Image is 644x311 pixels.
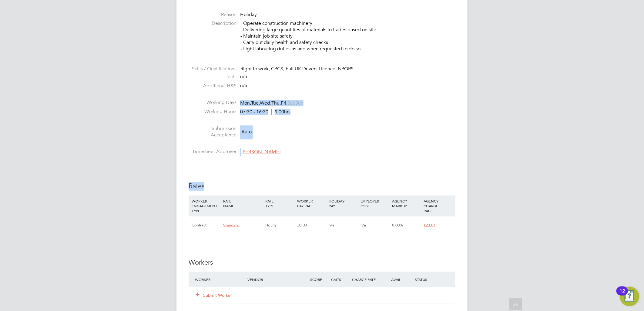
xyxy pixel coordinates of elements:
span: n/a [240,74,247,80]
button: Submit Worker [196,292,232,298]
label: Reason [189,12,236,18]
label: Submission Acceptance [189,125,236,138]
span: n/a [240,83,247,89]
div: EMPLOYER COST [359,196,391,211]
div: Charge Rate [351,274,382,285]
span: Sat, [287,100,295,106]
h3: Rates [189,182,455,191]
div: HOLIDAY PAY [327,196,359,211]
label: Working Hours [189,109,236,115]
div: RATE TYPE [264,196,296,211]
label: Additional H&S [189,83,236,89]
label: Timesheet Approver [189,149,236,155]
span: Thu, [271,100,281,106]
span: Mon, [240,100,251,106]
span: Auto [241,129,252,135]
span: Holiday [240,12,257,18]
div: Cmts [330,274,351,285]
div: Status [414,274,455,285]
div: 12 [619,291,625,299]
span: Tue, [251,100,260,106]
div: Worker [193,274,246,285]
span: n/a [361,222,366,228]
button: Open Resource Center, 12 new notifications [620,287,639,306]
div: AGENCY MARKUP [391,196,422,211]
span: Wed, [260,100,271,106]
div: Hourly [264,216,296,234]
span: Fri, [281,100,287,106]
span: [PERSON_NAME] [241,149,280,155]
span: 0.00% [392,222,403,228]
div: WORKER PAY RATE [296,196,327,211]
div: AGENCY CHARGE RATE [422,196,454,216]
div: Right to work, CPCS, Full UK Drivers Licence, NPORS [240,66,455,72]
div: Score [309,274,330,285]
span: Sun [295,100,304,106]
div: RATE NAME [222,196,264,211]
div: Vendor [246,274,309,285]
div: 07:30 - 16:30 [240,109,290,115]
div: Contract [190,216,222,234]
label: Skills / Qualifications [189,66,236,72]
label: Tools [189,74,236,80]
span: Standard [223,222,240,228]
span: £23.07 [424,222,436,228]
div: Avail [382,274,414,285]
div: WORKER ENGAGEMENT TYPE [190,196,222,216]
p: - Operate construction machinery - Delivering large quantities of materials to trades based on si... [240,20,455,52]
label: Description [189,20,236,27]
span: n/a [329,222,334,228]
div: £0.00 [296,216,327,234]
span: 9.00hrs [271,109,290,115]
label: Working Days [189,99,236,106]
h3: Workers [189,258,455,267]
